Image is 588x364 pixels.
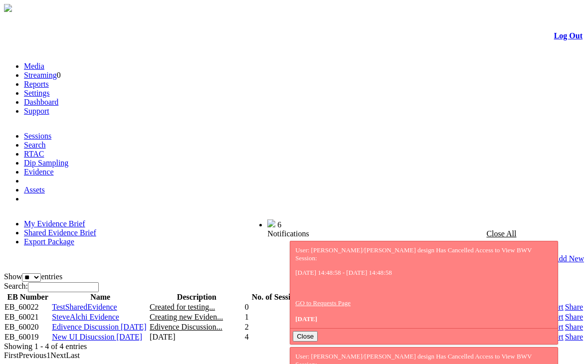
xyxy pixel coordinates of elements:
[24,168,54,176] a: Evidence
[24,71,57,79] a: Streaming
[542,323,564,331] a: Export
[553,254,584,263] a: Add New
[24,98,58,106] a: Dashboard
[267,229,563,238] div: Notifications
[24,237,74,246] a: Export Package
[22,273,41,282] select: Showentries
[4,302,51,312] td: EB_60022
[295,246,553,323] div: User: [PERSON_NAME]/[PERSON_NAME] design Has Cancelled Access to View BWV Session:
[486,229,516,238] a: Close All
[4,282,99,290] label: Search:
[24,185,45,194] a: Assets
[28,282,99,292] input: Search:
[52,323,146,331] a: Edivence Discussion [DATE]
[66,351,80,360] a: Last
[295,315,317,323] span: [DATE]
[24,141,46,149] a: Search
[542,313,564,321] a: Export
[4,4,12,12] img: arrow-3.png
[52,333,142,341] a: New UI Disucssion [DATE]
[24,159,68,167] a: Dip Sampling
[542,303,564,311] a: Export
[4,312,51,322] td: EB_60021
[24,219,85,228] a: My Evidence Brief
[24,80,49,88] a: Reports
[52,313,119,321] a: SteveAlchi Evidence
[4,292,51,302] th: EB Number: activate to sort column ascending
[565,313,583,321] a: Share
[18,351,46,360] a: Previous
[24,228,96,237] a: Shared Evidence Brief
[46,351,50,360] a: 1
[565,303,583,311] a: Share
[554,31,583,40] a: Log Out
[24,89,50,97] a: Settings
[24,107,49,115] a: Support
[4,351,18,360] a: First
[295,269,553,277] p: [DATE] 14:48:58 - [DATE] 14:48:58
[4,332,51,342] td: EB_60019
[267,219,275,227] img: bell25.png
[24,62,44,70] a: Media
[24,132,51,140] a: Sessions
[277,220,281,229] span: 6
[24,150,44,158] a: RTAC
[133,220,247,227] span: Welcome, Nav Alchi design (Administrator)
[4,272,62,281] label: Show entries
[565,323,583,331] a: Share
[57,71,61,79] span: 0
[295,299,351,307] a: GO to Requests Page
[293,331,318,342] button: Close
[52,303,117,311] a: TestSharedEvidence
[542,333,564,341] a: Export
[565,333,583,341] a: Share
[4,342,584,351] div: Showing 1 - 4 of 4 entries
[51,292,149,302] th: Name: activate to sort column ascending
[50,351,66,360] a: Next
[4,322,51,332] td: EB_60020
